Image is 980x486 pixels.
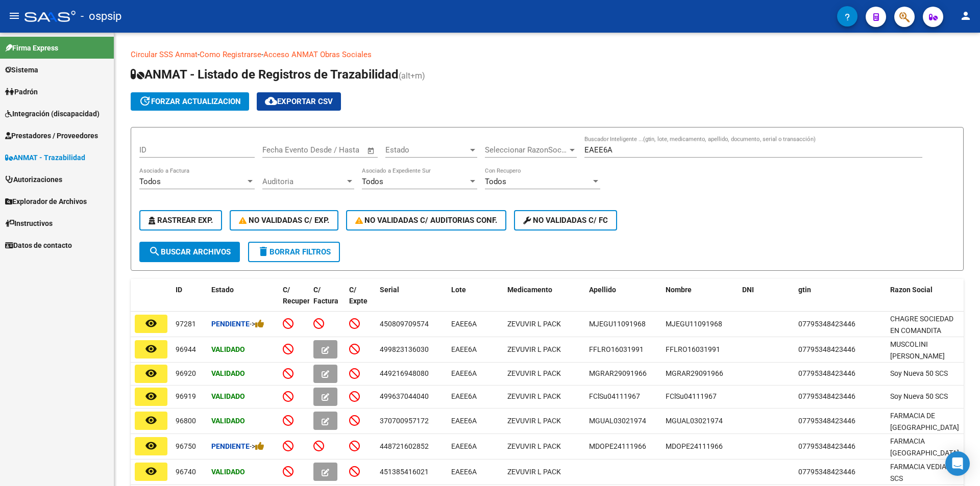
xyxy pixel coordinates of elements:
[262,145,296,155] input: Start date
[131,49,964,60] p: - -
[139,242,240,262] button: Buscar Archivos
[661,279,738,324] datatable-header-cell: Nombre
[211,442,250,450] strong: Pendiente
[5,218,53,229] span: Instructivos
[5,64,38,75] span: Sistema
[211,286,234,294] span: Estado
[507,442,561,450] span: ZEVUVIR L PACK
[589,442,646,450] span: MDOPE24111966
[945,451,970,476] div: Open Intercom Messenger
[5,174,62,185] span: Autorizaciones
[248,242,340,262] button: Borrar Filtros
[451,369,477,377] span: EAEE6A
[149,216,213,225] span: Rastrear Exp.
[279,279,309,324] datatable-header-cell: C/ Recupero
[666,286,692,294] span: Nombre
[211,392,245,400] strong: Validado
[890,412,959,443] span: FARMACIA DE [GEOGRAPHIC_DATA] SCS
[365,145,377,157] button: Open calendar
[207,279,279,324] datatable-header-cell: Estado
[798,392,855,400] span: 07795348423446
[589,286,616,294] span: Apellido
[230,210,338,231] button: No Validadas c/ Exp.
[380,320,429,328] span: 450809709574
[145,367,157,379] mat-icon: remove_red_eye
[313,286,338,305] span: C/ Factura
[380,286,399,294] span: Serial
[176,286,182,294] span: ID
[211,345,245,353] strong: Validado
[798,320,855,328] span: 07795348423446
[145,440,157,452] mat-icon: remove_red_eye
[380,417,429,425] span: 370700957172
[738,279,794,324] datatable-header-cell: DNI
[5,130,98,141] span: Prestadores / Proveedores
[176,345,196,353] span: 96944
[176,369,196,377] span: 96920
[507,417,561,425] span: ZEVUVIR L PACK
[149,247,231,257] span: Buscar Archivos
[355,216,498,225] span: No Validadas c/ Auditorias Conf.
[139,177,161,186] span: Todos
[380,345,429,353] span: 499823136030
[305,145,354,155] input: End date
[385,145,468,155] span: Estado
[507,286,552,294] span: Medicamento
[399,71,425,81] span: (alt+m)
[145,317,157,329] mat-icon: remove_red_eye
[890,392,948,400] span: Soy Nueva 50 SCS
[507,320,561,328] span: ZEVUVIR L PACK
[145,390,157,402] mat-icon: remove_red_eye
[890,437,959,469] span: FARMACIA [GEOGRAPHIC_DATA] S.C.S.
[589,369,647,377] span: MGRAR29091966
[798,442,855,450] span: 07795348423446
[309,279,345,324] datatable-header-cell: C/ Factura
[257,247,331,257] span: Borrar Filtros
[176,442,196,450] span: 96750
[139,97,241,106] span: forzar actualizacion
[798,286,811,294] span: gtin
[485,177,506,186] span: Todos
[960,10,972,22] mat-icon: person
[666,392,717,400] span: FClSu04111967
[145,343,157,355] mat-icon: remove_red_eye
[798,417,855,425] span: 07795348423446
[145,465,157,477] mat-icon: remove_red_eye
[507,369,561,377] span: ZEVUVIR L PACK
[211,369,245,377] strong: Validado
[380,442,429,450] span: 448721602852
[362,177,383,186] span: Todos
[451,392,477,400] span: EAEE6A
[5,152,85,163] span: ANMAT - Trazabilidad
[345,279,376,324] datatable-header-cell: C/ Expte
[176,468,196,476] span: 96740
[139,210,222,231] button: Rastrear Exp.
[176,392,196,400] span: 96919
[349,286,367,305] span: C/ Expte
[211,320,250,328] strong: Pendiente
[485,145,568,155] span: Seleccionar RazonSocial
[503,279,585,324] datatable-header-cell: Medicamento
[589,392,640,400] span: FClSu04111967
[250,320,264,328] span: ->
[890,340,945,360] span: MUSCOLINI [PERSON_NAME]
[451,417,477,425] span: EAEE6A
[886,279,963,324] datatable-header-cell: Razon Social
[666,320,722,328] span: MJEGU11091968
[798,468,855,476] span: 07795348423446
[131,92,249,111] button: forzar actualizacion
[239,216,329,225] span: No Validadas c/ Exp.
[250,442,264,450] span: ->
[589,417,646,425] span: MGUAL03021974
[376,279,447,324] datatable-header-cell: Serial
[447,279,503,324] datatable-header-cell: Lote
[5,240,72,251] span: Datos de contacto
[794,279,886,324] datatable-header-cell: gtin
[890,369,948,377] span: Soy Nueva 50 SCS
[5,108,100,119] span: Integración (discapacidad)
[81,5,121,28] span: - ospsip
[263,50,372,59] a: Acceso ANMAT Obras Sociales
[890,315,953,346] span: CHAGRE SOCIEDAD EN COMANDITA SIMPLE
[380,369,429,377] span: 449216948080
[131,50,198,59] a: Circular SSS Anmat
